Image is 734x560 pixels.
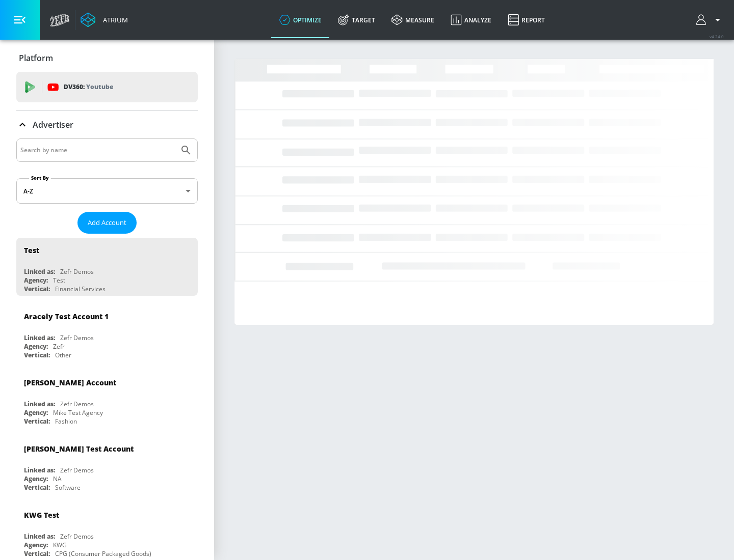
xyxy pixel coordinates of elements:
[60,466,94,474] div: Zefr Demos
[16,72,198,102] div: DV360: Youtube
[24,267,55,276] div: Linked as:
[33,119,73,130] p: Advertiser
[20,144,175,157] input: Search by name
[55,483,81,492] div: Software
[24,444,134,454] div: [PERSON_NAME] Test Account
[53,474,62,483] div: NA
[24,532,55,541] div: Linked as:
[53,276,65,285] div: Test
[24,549,50,558] div: Vertical:
[271,2,330,38] a: optimize
[24,333,55,342] div: Linked as:
[86,81,113,92] p: Youtube
[55,285,106,293] div: Financial Services
[16,238,198,296] div: TestLinked as:Zefr DemosAgency:TestVertical:Financial Services
[383,2,442,38] a: measure
[24,245,39,255] div: Test
[55,549,151,558] div: CPG (Consumer Packaged Goods)
[60,267,94,276] div: Zefr Demos
[99,15,128,24] div: Atrium
[24,312,109,321] div: Aracely Test Account 1
[24,351,50,359] div: Vertical:
[330,2,383,38] a: Target
[24,276,48,285] div: Agency:
[16,178,198,204] div: A-Z
[53,541,67,549] div: KWG
[16,110,198,139] div: Advertiser
[88,217,126,229] span: Add Account
[53,342,65,351] div: Zefr
[60,532,94,541] div: Zefr Demos
[24,342,48,351] div: Agency:
[24,417,50,426] div: Vertical:
[16,436,198,494] div: [PERSON_NAME] Test AccountLinked as:Zefr DemosAgency:NAVertical:Software
[24,285,50,293] div: Vertical:
[16,304,198,362] div: Aracely Test Account 1Linked as:Zefr DemosAgency:ZefrVertical:Other
[24,408,48,417] div: Agency:
[24,400,55,408] div: Linked as:
[710,34,724,39] span: v 4.24.0
[16,44,198,72] div: Platform
[55,351,71,359] div: Other
[64,81,113,93] p: DV360:
[442,2,500,38] a: Analyze
[55,417,77,426] div: Fashion
[24,474,48,483] div: Agency:
[16,370,198,428] div: [PERSON_NAME] AccountLinked as:Zefr DemosAgency:Mike Test AgencyVertical:Fashion
[19,52,53,64] p: Platform
[500,2,553,38] a: Report
[60,400,94,408] div: Zefr Demos
[53,408,103,417] div: Mike Test Agency
[24,378,116,387] div: [PERSON_NAME] Account
[29,175,51,181] label: Sort By
[24,483,50,492] div: Vertical:
[24,466,55,474] div: Linked as:
[24,541,48,549] div: Agency:
[60,333,94,342] div: Zefr Demos
[24,510,59,520] div: KWG Test
[81,12,128,27] a: Atrium
[77,212,137,234] button: Add Account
